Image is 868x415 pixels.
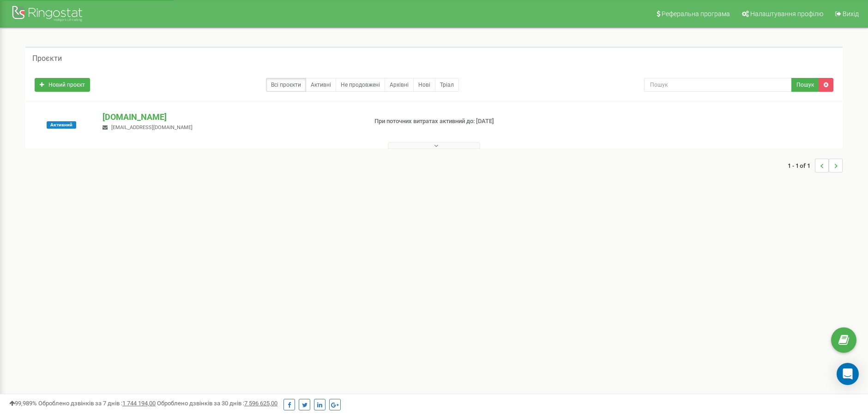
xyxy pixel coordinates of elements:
[385,78,414,92] a: Архівні
[644,78,792,92] input: Пошук
[38,400,156,407] span: Оброблено дзвінків за 7 днів :
[788,159,815,172] span: 1 - 1 of 1
[157,400,277,407] span: Оброблено дзвінків за 30 днів :
[266,78,306,92] a: Всі проєкти
[32,54,62,63] h5: Проєкти
[435,78,459,92] a: Тріал
[662,10,730,18] span: Реферальна програма
[47,121,76,129] span: Активний
[413,78,435,92] a: Нові
[244,400,277,407] u: 7 596 625,00
[306,78,336,92] a: Активні
[122,400,156,407] u: 1 744 194,00
[102,111,360,123] p: [DOMAIN_NAME]
[750,10,823,18] span: Налаштування профілю
[9,400,37,407] span: 99,989%
[837,363,859,385] div: Open Intercom Messenger
[374,117,564,126] p: При поточних витратах активний до: [DATE]
[111,125,193,130] span: [EMAIL_ADDRESS][DOMAIN_NAME]
[843,10,859,18] span: Вихід
[336,78,385,92] a: Не продовжені
[35,78,90,92] a: Новий проєкт
[788,149,843,182] nav: ...
[791,78,819,92] button: Пошук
